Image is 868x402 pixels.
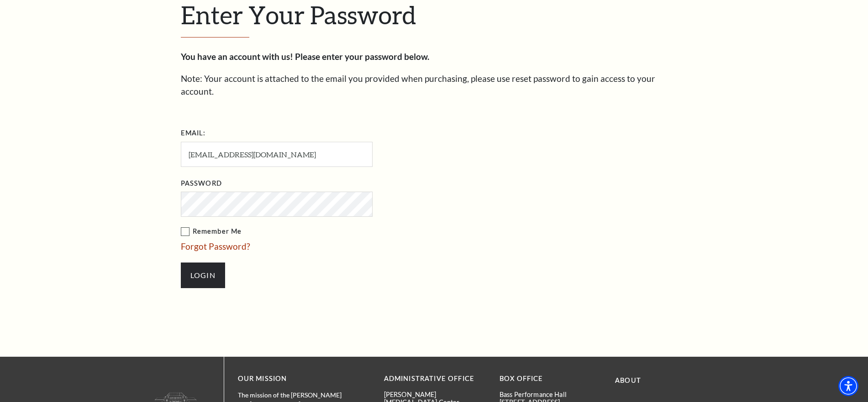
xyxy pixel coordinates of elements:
input: Submit button [181,263,225,288]
p: Administrative Office [384,373,486,385]
input: Required [181,142,373,167]
label: Remember Me [181,226,464,237]
a: Forgot Password? [181,241,250,252]
p: Bass Performance Hall [500,391,601,398]
label: Password [181,178,222,189]
a: About [615,376,641,384]
label: Email: [181,128,206,139]
p: Note: Your account is attached to the email you provided when purchasing, please use reset passwo... [181,72,688,98]
p: BOX OFFICE [500,373,601,385]
strong: Please enter your password below. [295,51,429,62]
div: Accessibility Menu [838,376,858,396]
strong: You have an account with us! [181,51,293,62]
p: OUR MISSION [238,373,352,385]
